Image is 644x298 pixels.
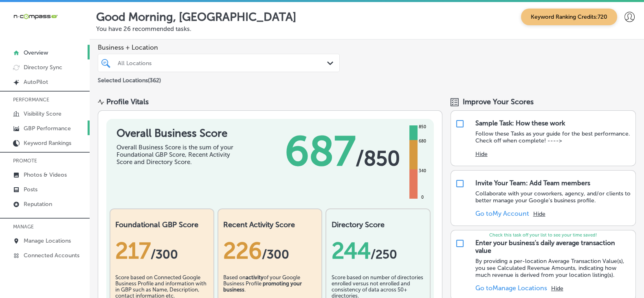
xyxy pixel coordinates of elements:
[285,127,356,176] span: 687
[331,237,424,264] div: 244
[521,9,617,25] span: Keyword Ranking Credits: 720
[116,144,239,166] div: Overall Business Score is the sum of your Foundational GBP Score, Recent Activity Score and Direc...
[533,210,545,217] button: Hide
[475,210,529,217] a: Go toMy Account
[463,97,534,106] span: Improve Your Scores
[98,74,161,84] p: Selected Locations ( 362 )
[24,252,79,259] p: Connected Accounts
[115,220,209,229] h2: Foundational GBP Score
[356,146,400,171] span: / 850
[24,79,48,85] p: AutoPilot
[115,237,209,264] div: 217
[475,130,631,144] p: Follow these Tasks as your guide for the best performance. Check off when complete! ---->
[24,186,37,193] p: Posts
[98,44,340,51] span: Business + Location
[262,247,289,262] span: /300
[24,237,71,244] p: Manage Locations
[24,64,62,71] p: Directory Sync
[24,171,67,178] p: Photos & Videos
[24,140,71,147] p: Keyword Rankings
[475,284,547,292] a: Go toManage Locations
[475,258,631,278] p: By providing a per-location Average Transaction Value(s), you see Calculated Revenue Amounts, ind...
[370,247,397,262] span: /250
[223,237,317,264] div: 226
[106,97,149,106] div: Profile Vitals
[24,201,52,208] p: Reputation
[417,124,428,130] div: 850
[96,25,637,33] p: You have 26 recommended tasks.
[417,138,428,145] div: 680
[475,179,590,187] div: Invite Your Team: Add Team members
[118,59,328,66] div: All Locations
[151,247,178,262] span: / 300
[475,190,631,204] p: Collaborate with your coworkers, agency, and/or clients to better manage your Google's business p...
[420,194,425,201] div: 0
[475,151,488,158] button: Hide
[475,239,631,254] div: Enter your business's daily average transaction value
[451,232,635,238] p: Check this task off your list to see your time saved!
[13,13,58,20] img: 660ab0bf-5cc7-4cb8-ba1c-48b5ae0f18e60NCTV_CLogo_TV_Black_-500x88.png
[551,285,563,292] button: Hide
[417,168,428,174] div: 340
[223,280,302,293] b: promoting your business
[24,49,48,56] p: Overview
[96,10,296,24] p: Good Morning, [GEOGRAPHIC_DATA]
[223,220,317,229] h2: Recent Activity Score
[246,274,264,280] b: activity
[24,110,62,117] p: Visibility Score
[331,220,424,229] h2: Directory Score
[116,127,239,140] h1: Overall Business Score
[475,119,565,127] div: Sample Task: How these work
[24,125,71,132] p: GBP Performance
